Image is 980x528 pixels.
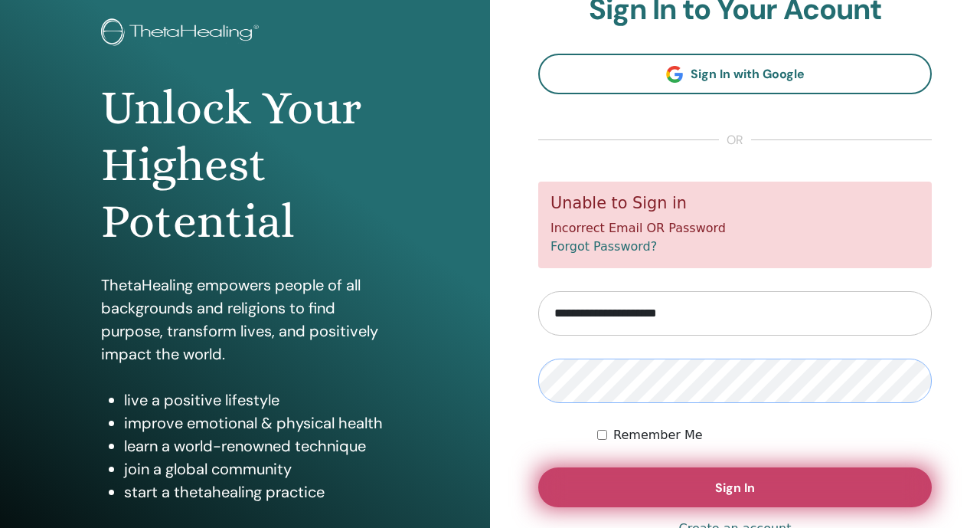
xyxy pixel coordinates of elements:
[550,239,657,254] a: Forgot Password?
[124,389,390,412] li: live a positive lifestyle
[719,131,751,149] span: or
[550,194,920,213] h5: Unable to Sign in
[101,274,390,366] p: ThetaHealing empowers people of all backgrounds and religions to find purpose, transform lives, a...
[538,467,932,507] button: Sign In
[597,426,932,444] div: Keep me authenticated indefinitely or until I manually logout
[124,435,390,457] li: learn a world-renowned technique
[613,426,703,444] label: Remember Me
[124,457,390,480] li: join a global community
[691,66,805,82] span: Sign In with Google
[101,80,390,251] h1: Unlock Your Highest Potential
[538,182,932,268] div: Incorrect Email OR Password
[715,480,755,496] span: Sign In
[538,54,932,94] a: Sign In with Google
[124,480,390,503] li: start a thetahealing practice
[124,412,390,435] li: improve emotional & physical health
